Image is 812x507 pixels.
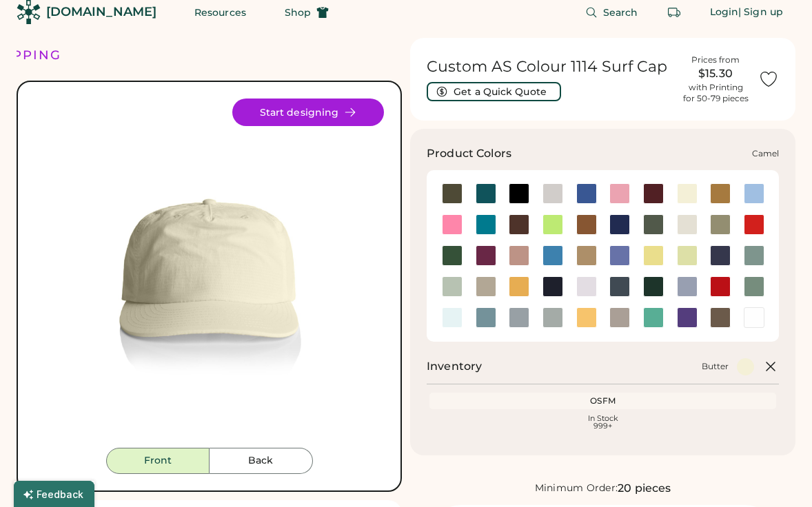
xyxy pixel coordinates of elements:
div: | Sign up [738,6,783,19]
h1: Custom AS Colour 1114 Surf Cap [427,57,673,76]
div: with Printing for 50-79 pieces [683,82,749,104]
span: Shop [285,8,311,17]
button: Start designing [232,99,384,126]
button: Front [106,448,210,474]
button: Get a Quick Quote [427,82,561,101]
div: Butter [702,361,729,372]
h2: Inventory [427,358,482,375]
img: 1114 - Butter Front Image [34,99,384,448]
div: Login [710,6,739,19]
div: [DOMAIN_NAME] [46,3,156,21]
div: Prices from [691,54,740,65]
div: OSFM [432,395,773,406]
div: $15.30 [681,65,750,82]
div: Minimum Order: [535,482,618,495]
span: Search [603,8,638,17]
div: 20 pieces [618,480,671,497]
button: Back [210,448,313,474]
h3: Product Colors [427,145,511,162]
div: In Stock 999+ [432,415,773,430]
div: Camel [752,148,779,159]
div: 1114 Style Image [34,99,384,448]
